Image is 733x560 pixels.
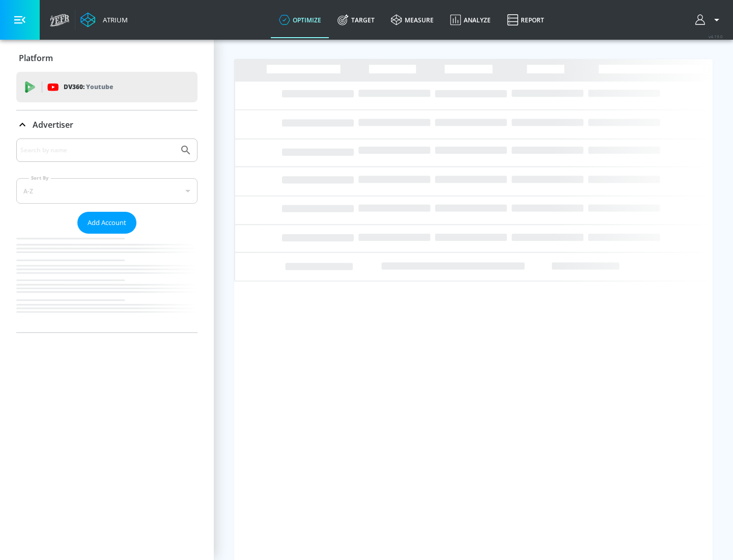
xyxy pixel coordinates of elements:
[329,2,383,38] a: Target
[16,234,198,332] nav: list of Advertiser
[80,12,128,27] a: Atrium
[16,72,198,102] div: DV360: Youtube
[271,2,329,38] a: optimize
[383,2,442,38] a: measure
[442,2,499,38] a: Analyze
[16,110,198,139] div: Advertiser
[86,81,113,92] p: Youtube
[77,212,136,234] button: Add Account
[16,178,198,204] div: A-Z
[709,34,723,39] span: v 4.19.0
[88,217,126,229] span: Add Account
[19,52,53,64] p: Platform
[20,144,175,157] input: Search by name
[64,81,113,93] p: DV360:
[499,2,552,38] a: Report
[16,44,198,72] div: Platform
[99,15,128,24] div: Atrium
[29,175,51,181] label: Sort By
[16,138,198,332] div: Advertiser
[33,119,73,130] p: Advertiser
